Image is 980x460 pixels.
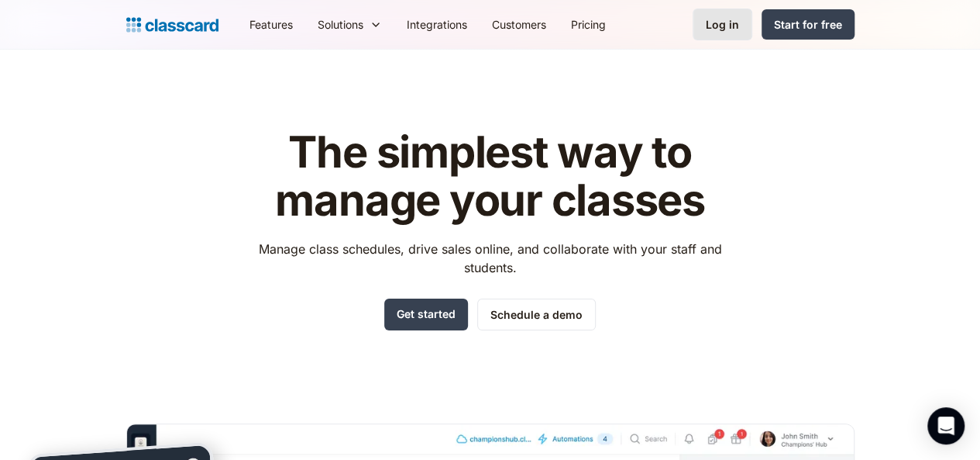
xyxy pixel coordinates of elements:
[559,7,618,42] a: Pricing
[126,14,218,36] a: home
[480,7,559,42] a: Customers
[318,16,363,33] div: Solutions
[927,407,965,444] div: Open Intercom Messenger
[237,7,305,42] a: Features
[706,16,739,33] div: Log in
[774,16,842,33] div: Start for free
[384,299,468,330] a: Get started
[762,9,854,40] a: Start for free
[394,7,480,42] a: Integrations
[693,9,752,40] a: Log in
[244,240,736,277] p: Manage class schedules, drive sales online, and collaborate with your staff and students.
[477,299,596,330] a: Schedule a demo
[244,129,736,224] h1: The simplest way to manage your classes
[305,7,394,42] div: Solutions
